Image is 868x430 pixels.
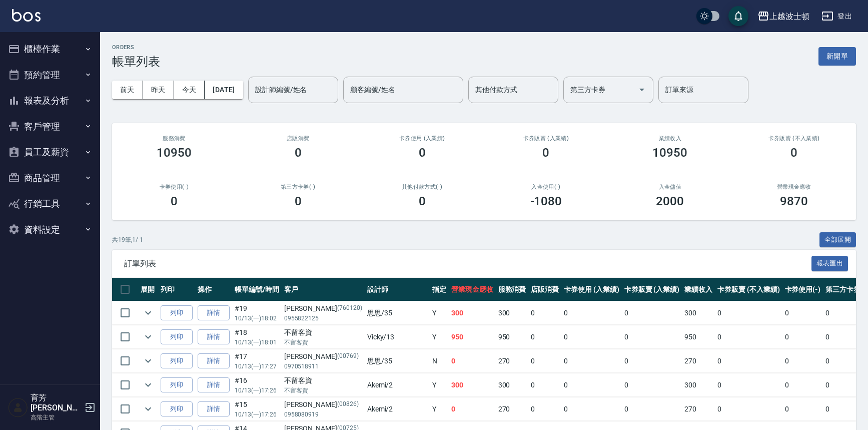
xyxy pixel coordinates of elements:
h5: 育芳[PERSON_NAME] [31,393,82,413]
td: 0 [528,373,561,397]
p: 10/13 (一) 17:26 [235,386,279,395]
p: (760120) [337,303,362,314]
td: 0 [715,397,782,421]
td: 0 [449,349,496,373]
th: 營業現金應收 [449,278,496,301]
button: 客戶管理 [4,114,96,140]
th: 操作 [195,278,232,301]
button: [DATE] [205,81,243,99]
th: 卡券使用 (入業績) [561,278,622,301]
td: 950 [682,325,715,349]
td: Akemi /2 [365,397,430,421]
td: 950 [496,325,529,349]
div: 上越波士頓 [769,10,809,23]
button: expand row [141,377,156,392]
p: (00826) [337,399,359,410]
th: 帳單編號/時間 [232,278,282,301]
h2: 卡券販賣 (入業績) [496,135,596,142]
h2: 店販消費 [248,135,348,142]
button: 全部展開 [819,232,856,248]
td: 0 [528,349,561,373]
a: 詳情 [198,377,230,393]
p: 0958080919 [284,410,362,419]
a: 報表匯出 [811,258,848,268]
button: 前天 [112,81,143,99]
td: 300 [449,301,496,325]
h2: ORDERS [112,44,160,51]
td: 0 [561,373,622,397]
th: 卡券使用(-) [782,278,823,301]
td: 270 [496,349,529,373]
td: #16 [232,373,282,397]
img: Logo [12,9,41,22]
th: 客戶 [282,278,365,301]
td: 0 [561,325,622,349]
a: 詳情 [198,305,230,321]
td: 0 [561,301,622,325]
td: 0 [528,301,561,325]
h3: 服務消費 [124,135,224,142]
td: 0 [715,325,782,349]
a: 詳情 [198,401,230,417]
h3: 0 [419,194,426,208]
h3: 10950 [652,146,687,160]
td: 0 [622,301,682,325]
div: [PERSON_NAME] [284,303,362,314]
span: 訂單列表 [124,259,811,269]
button: 櫃檯作業 [4,36,96,62]
button: 報表匯出 [811,256,848,271]
td: 0 [622,397,682,421]
p: 高階主管 [31,413,82,422]
h2: 卡券使用(-) [124,184,224,190]
div: [PERSON_NAME] [284,399,362,410]
button: 資料設定 [4,217,96,243]
td: Y [430,301,449,325]
button: 上越波士頓 [753,6,813,27]
td: #18 [232,325,282,349]
button: 列印 [161,329,193,345]
h3: 9870 [780,194,808,208]
td: 0 [528,397,561,421]
h2: 營業現金應收 [744,184,844,190]
button: expand row [141,401,156,416]
td: 0 [561,349,622,373]
h3: 2000 [656,194,684,208]
h3: 0 [419,146,426,160]
td: 270 [682,349,715,373]
button: expand row [141,329,156,344]
h2: 其他付款方式(-) [372,184,472,190]
th: 列印 [158,278,195,301]
td: Akemi /2 [365,373,430,397]
td: 0 [622,373,682,397]
h3: 0 [171,194,178,208]
th: 設計師 [365,278,430,301]
p: 10/13 (一) 18:01 [235,338,279,347]
td: 950 [449,325,496,349]
td: 0 [715,349,782,373]
td: 思思 /35 [365,349,430,373]
td: N [430,349,449,373]
td: Y [430,373,449,397]
th: 展開 [138,278,158,301]
td: 0 [782,325,823,349]
th: 指定 [430,278,449,301]
button: expand row [141,305,156,320]
h3: 帳單列表 [112,55,160,69]
th: 店販消費 [528,278,561,301]
div: [PERSON_NAME] [284,351,362,362]
td: 0 [622,325,682,349]
h3: 0 [295,194,302,208]
td: 0 [715,301,782,325]
h3: 0 [542,146,549,160]
button: 列印 [161,305,193,321]
h2: 第三方卡券(-) [248,184,348,190]
button: expand row [141,353,156,368]
div: 不留客資 [284,375,362,386]
h3: 10950 [157,146,192,160]
td: 300 [496,373,529,397]
button: save [728,6,748,26]
button: 預約管理 [4,62,96,88]
td: Y [430,325,449,349]
td: #15 [232,397,282,421]
p: 不留客資 [284,386,362,395]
